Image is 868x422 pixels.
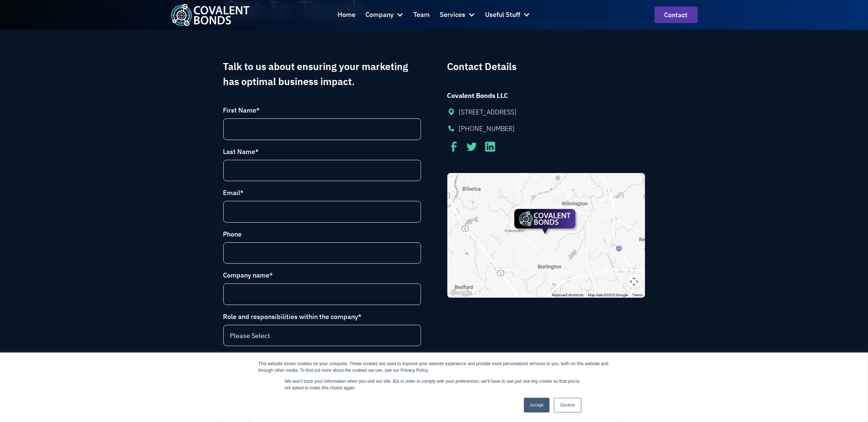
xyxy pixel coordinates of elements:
a: Terms [633,293,643,297]
a: Twitter [465,140,478,153]
span: Phone [223,230,242,238]
p: We won't track your information when you visit our site. But in order to comply with your prefere... [285,378,584,391]
a: Open this area in Google Maps (opens a new window) [449,288,473,298]
a: home [171,4,250,26]
span: Last Name [223,147,256,156]
div: Company [366,5,404,25]
button: Keyboard shortcuts [552,293,584,298]
span: Company name [223,271,270,279]
a: Decline [554,398,581,412]
span: Email [223,188,241,197]
div: Team [414,10,430,20]
div: [PHONE_NUMBER] [459,124,515,133]
a: Home [338,5,356,25]
iframe: Chat Widget [759,343,868,422]
div: This website stores cookies on your computer. These cookies are used to improve your website expe... [258,360,610,374]
strong: Covalent Bonds LLC [447,91,508,100]
a: Accept [524,398,550,412]
div: Covalent Bonds [511,206,581,238]
a: Linkedin [484,140,497,153]
div: Useful Stuff [485,10,521,20]
div: Home [338,10,356,20]
img: Google [449,288,473,298]
div: Company [366,10,394,20]
span: First Name [223,106,257,114]
span: Role and responsibilities within the company [223,312,358,321]
div: Services [440,10,466,20]
a: [PHONE_NUMBER] [447,124,517,133]
span: Map data ©2025 Google [588,293,628,297]
img: Covalent Bonds White / Teal Logo [171,4,250,26]
a: facebook [447,140,461,153]
div: Services [440,5,476,25]
div: [STREET_ADDRESS] [459,107,517,117]
div: Contact Details [447,59,517,74]
div: Talk to us about ensuring your marketing has optimal business impact. [223,59,421,89]
button: Map camera controls [627,274,641,289]
a: Team [414,5,430,25]
div: Useful Stuff [485,5,530,25]
a: contact [655,7,698,23]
